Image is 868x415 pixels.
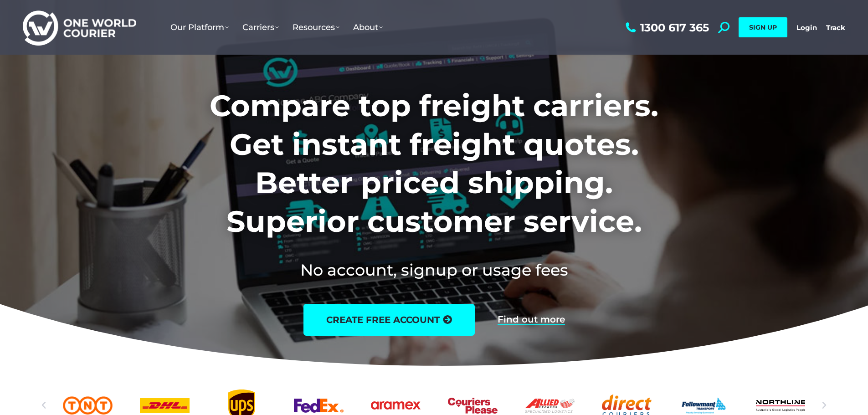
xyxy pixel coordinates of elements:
a: Resources [286,13,346,41]
a: SIGN UP [739,17,787,37]
a: Find out more [498,315,565,325]
a: About [346,13,390,41]
a: Our Platform [164,13,236,41]
span: Carriers [242,22,279,32]
a: Login [796,23,817,32]
a: Carriers [236,13,286,41]
span: SIGN UP [749,23,777,31]
a: 1300 617 365 [623,22,709,33]
span: About [353,22,383,32]
h1: Compare top freight carriers. Get instant freight quotes. Better priced shipping. Superior custom... [149,87,719,241]
a: create free account [303,304,475,336]
span: Our Platform [170,22,229,32]
img: One World Courier [23,9,136,46]
a: Track [826,23,845,32]
h2: No account, signup or usage fees [149,259,719,281]
span: Resources [293,22,339,32]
